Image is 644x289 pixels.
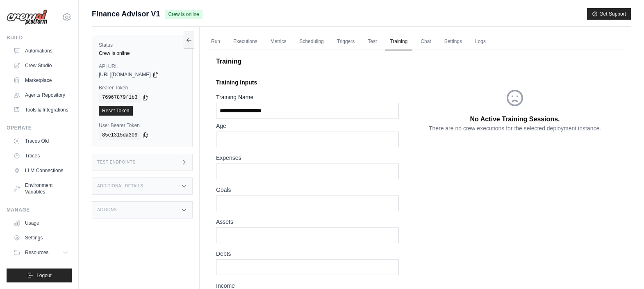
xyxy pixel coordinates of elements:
[99,106,133,116] a: Reset Token
[439,33,467,50] a: Settings
[10,246,72,259] button: Resources
[99,42,186,48] label: Status
[97,207,117,212] h3: Actions
[10,89,72,102] a: Agents Repository
[99,63,186,70] label: API URL
[216,57,614,66] p: Training
[10,179,72,198] a: Environment Variables
[10,134,72,148] a: Traces Old
[10,59,72,72] a: Crew Studio
[206,33,225,50] a: Run
[7,207,72,213] div: Manage
[228,33,262,50] a: Executions
[385,33,412,50] a: Training
[216,186,399,194] label: Goals
[99,84,186,91] label: Bearer Token
[10,44,72,57] a: Automations
[470,33,491,50] a: Logs
[216,154,399,162] label: Expenses
[99,122,186,129] label: User Bearer Token
[216,78,415,86] p: Training Inputs
[216,250,399,258] label: Debts
[216,122,399,130] label: Age
[7,34,72,41] div: Build
[7,9,48,25] img: Logo
[99,71,151,78] span: [URL][DOMAIN_NAME]
[416,33,436,50] a: Chat
[294,33,328,50] a: Scheduling
[266,33,291,50] a: Metrics
[97,160,136,165] h3: Test Endpoints
[165,10,202,19] span: Crew is online
[216,218,399,226] label: Assets
[10,149,72,162] a: Traces
[99,130,141,140] code: 85e1315da309
[470,114,560,124] p: No Active Training Sessions.
[10,74,72,87] a: Marketplace
[92,8,160,20] span: Finance Advisor V1
[10,164,72,177] a: LLM Connections
[216,93,399,101] label: Training Name
[10,216,72,230] a: Usage
[587,8,631,20] button: Get Support
[363,33,382,50] a: Test
[25,249,48,256] span: Resources
[10,103,72,116] a: Tools & Integrations
[36,272,52,279] span: Logout
[99,93,141,102] code: 76967879f1b3
[7,269,72,282] button: Logout
[10,231,72,244] a: Settings
[603,250,644,289] iframe: Chat Widget
[99,50,186,57] div: Crew is online
[97,184,143,189] h3: Additional Details
[7,125,72,131] div: Operate
[429,124,601,132] p: There are no crew executions for the selected deployment instance.
[332,33,360,50] a: Triggers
